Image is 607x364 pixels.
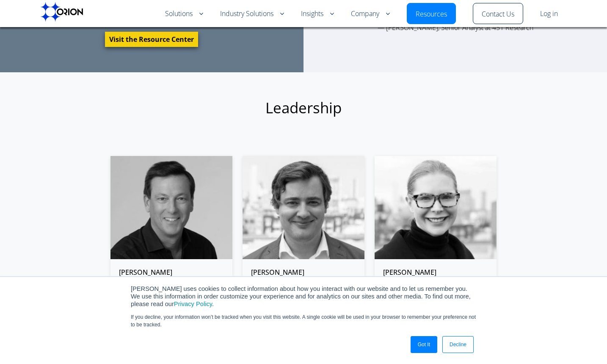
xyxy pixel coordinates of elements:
[174,301,212,307] a: Privacy Policy
[308,22,603,33] p: — [PERSON_NAME], Senior Analyst at 451 Research
[131,313,476,328] p: If you decline, your information won’t be tracked when you visit this website. A single cookie wi...
[251,268,304,277] a: [PERSON_NAME]
[383,268,436,277] a: [PERSON_NAME]
[411,336,437,353] a: Got It
[220,9,284,19] a: Industry Solutions
[243,156,364,259] img: Alex McNamara, CTO at Orion
[110,156,232,259] img: Gregory Taylor
[131,285,471,307] span: [PERSON_NAME] uses cookies to collect information about how you interact with our website and to ...
[540,9,558,19] a: Log in
[119,268,172,277] a: [PERSON_NAME]
[301,9,334,19] a: Insights
[442,336,474,353] a: Decline
[416,9,447,19] a: Resources
[109,36,194,43] span: Visit the Resource Center
[4,100,603,115] h5: Leadership
[351,9,390,19] a: Company
[41,2,83,22] img: Orion labs Black logo
[482,9,514,19] a: Contact Us
[105,32,198,47] a: Visit the Resource Center
[375,156,497,259] img: Brighton Clara
[165,9,203,19] a: Solutions
[455,266,607,364] iframe: Chat Widget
